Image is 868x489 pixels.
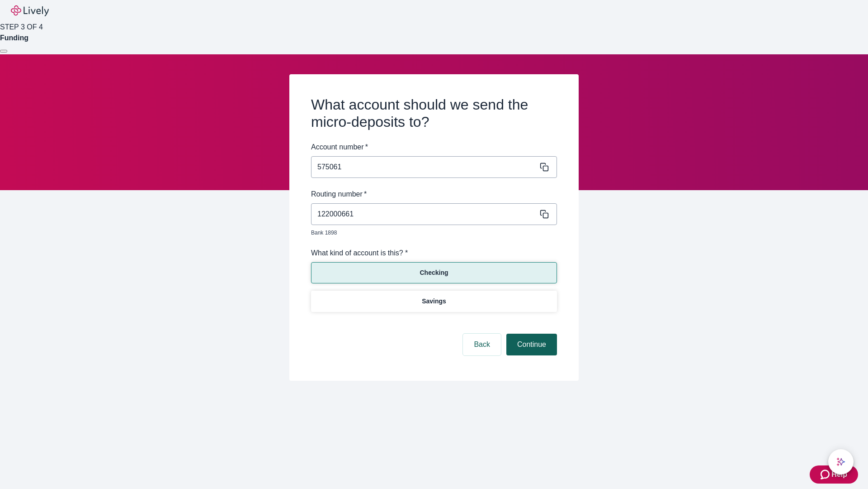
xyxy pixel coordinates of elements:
[831,469,847,480] span: Help
[311,96,557,131] h2: What account should we send the micro-deposits to?
[540,210,549,219] svg: Copy to clipboard
[463,334,501,355] button: Back
[311,248,408,259] label: What kind of account is this? *
[311,291,557,312] button: Savings
[11,5,49,16] img: Lively
[540,163,549,172] svg: Copy to clipboard
[810,465,858,484] button: Zendesk support iconHelp
[311,189,367,200] label: Routing number
[420,268,448,278] p: Checking
[422,297,446,306] p: Savings
[311,229,551,237] p: Bank 1898
[311,262,557,283] button: Checking
[506,334,557,355] button: Continue
[538,161,551,173] button: Copy message content to clipboard
[538,208,551,221] button: Copy message content to clipboard
[828,449,854,475] button: chat
[311,142,368,153] label: Account number
[836,457,845,466] svg: Lively AI Assistant
[821,469,831,480] svg: Zendesk support icon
